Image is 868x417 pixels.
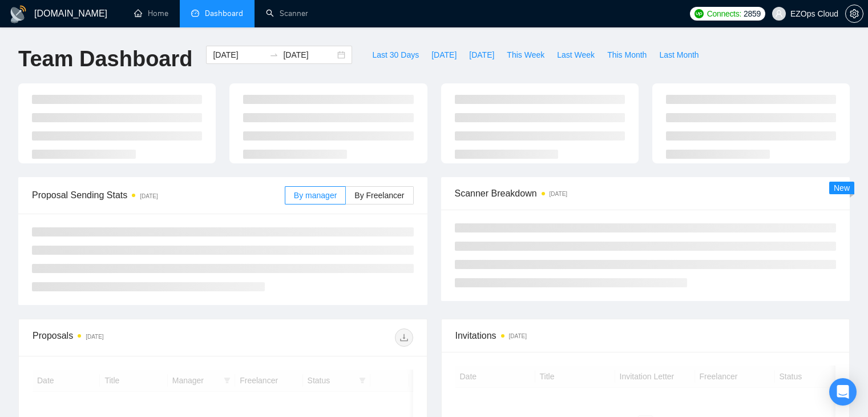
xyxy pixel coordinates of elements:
a: setting [845,9,863,18]
time: [DATE] [140,193,158,199]
span: to [269,50,278,59]
button: This Week [500,46,551,64]
span: New [834,183,850,193]
span: Dashboard [205,9,243,18]
a: searchScanner [266,9,308,18]
time: [DATE] [86,334,103,340]
button: [DATE] [463,46,500,64]
button: Last 30 Days [366,46,425,64]
a: homeHome [134,9,168,18]
img: logo [9,5,27,23]
span: Last 30 Days [372,49,419,61]
time: [DATE] [550,191,567,197]
div: Proposals [33,328,223,347]
input: Start date [213,49,265,61]
span: swap-right [269,50,278,59]
button: setting [845,5,863,23]
span: Last Week [557,49,595,61]
span: [DATE] [431,49,457,61]
span: setting [846,9,863,18]
span: 2859 [744,7,761,20]
button: This Month [601,46,653,64]
span: By Freelancer [354,191,404,200]
span: This Week [507,49,544,61]
span: This Month [607,49,647,61]
div: Open Intercom Messenger [829,378,857,406]
span: dashboard [191,9,199,17]
h1: Team Dashboard [18,46,192,73]
span: Proposal Sending Stats [32,188,285,202]
span: [DATE] [469,49,494,61]
span: Last Month [659,49,699,61]
input: End date [283,49,335,61]
button: Last Week [551,46,601,64]
span: By manager [294,191,337,200]
span: Connects: [707,7,741,20]
button: Last Month [653,46,705,64]
span: Scanner Breakdown [455,186,837,201]
img: upwork-logo.png [695,9,704,18]
span: Invitations [455,328,836,343]
time: [DATE] [509,333,527,339]
button: [DATE] [425,46,463,64]
span: user [775,10,783,18]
